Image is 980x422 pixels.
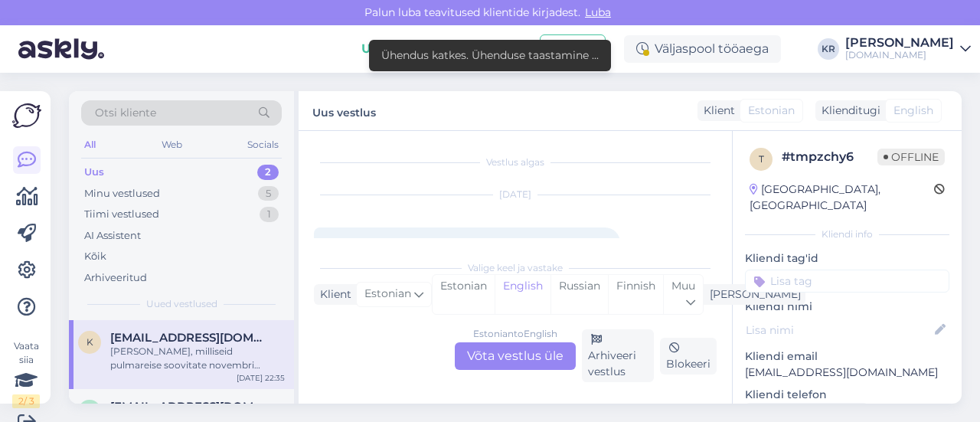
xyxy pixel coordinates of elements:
[325,237,596,263] span: [PERSON_NAME], milliseid pulmareise soovitate novembri teiseks pooleks (kuni kaks nädalat)?
[815,103,880,119] div: Klienditugi
[748,103,795,119] span: Estonian
[84,228,141,244] div: AI Assistent
[893,103,933,119] span: English
[12,103,41,128] img: Askly Logo
[704,286,801,303] div: [PERSON_NAME]
[671,279,695,293] span: Muu
[745,299,949,315] p: Kliendi nimi
[84,186,160,201] div: Minu vestlused
[782,148,877,166] div: # tmpzchy6
[745,270,949,293] input: Lisa tag
[745,365,949,381] p: [EMAIL_ADDRESS][DOMAIN_NAME]
[877,149,945,165] span: Offline
[433,275,495,314] div: Estonian
[84,270,147,286] div: Arhiveeritud
[759,153,764,165] span: t
[12,339,40,408] div: Vaata siia
[84,165,104,180] div: Uus
[660,338,717,375] div: Blokeeri
[95,105,156,121] span: Otsi kliente
[110,345,285,372] div: [PERSON_NAME], milliseid pulmareise soovitate novembri teiseks pooleks (kuni kaks nädalat)?
[582,329,654,382] div: Arhiveeri vestlus
[158,135,185,155] div: Web
[473,327,557,341] div: Estonian to English
[580,5,616,19] span: Luba
[745,227,949,241] div: Kliendi info
[745,387,949,403] p: Kliendi telefon
[550,275,608,314] div: Russian
[84,207,159,222] div: Tiimi vestlused
[314,155,717,169] div: Vestlus algas
[314,188,717,201] div: [DATE]
[845,37,954,49] div: [PERSON_NAME]
[314,261,717,275] div: Valige keel ja vastake
[750,182,934,214] div: [GEOGRAPHIC_DATA], [GEOGRAPHIC_DATA]
[624,35,781,63] div: Väljaspool tööaega
[455,342,576,370] div: Võta vestlus üle
[745,348,949,365] p: Kliendi email
[745,250,949,267] p: Kliendi tag'id
[257,165,279,180] div: 2
[697,103,735,119] div: Klient
[87,336,93,348] span: k
[258,186,279,201] div: 5
[364,286,411,303] span: Estonian
[845,49,954,61] div: [DOMAIN_NAME]
[244,135,282,155] div: Socials
[381,47,599,64] div: Ühendus katkes. Ühenduse taastamine ...
[495,275,550,314] div: English
[314,286,351,303] div: Klient
[312,100,376,121] label: Uus vestlus
[12,394,40,408] div: 2 / 3
[818,38,839,60] div: KR
[746,322,932,339] input: Lisa nimi
[81,135,99,155] div: All
[146,297,217,311] span: Uued vestlused
[84,249,106,264] div: Kõik
[237,372,285,384] div: [DATE] 22:35
[260,207,279,222] div: 1
[110,400,269,414] span: tiinaloel@gmail.com
[110,331,269,345] span: karlkarlson2000@gmail.com
[845,37,971,61] a: [PERSON_NAME][DOMAIN_NAME]
[608,275,663,314] div: Finnish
